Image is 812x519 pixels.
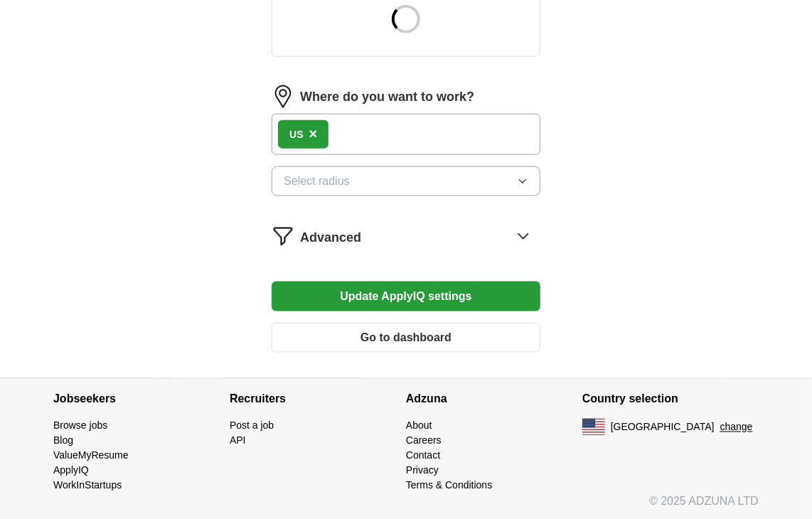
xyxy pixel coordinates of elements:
img: filter [272,225,294,247]
span: [GEOGRAPHIC_DATA] [611,420,715,435]
span: × [309,126,318,141]
a: Privacy [406,465,439,476]
label: Where do you want to work? [300,87,474,107]
a: WorkInStartups [53,480,122,491]
a: Post a job [230,420,274,432]
h4: Country selection [582,379,759,419]
button: Go to dashboard [272,323,540,353]
button: Update ApplyIQ settings [272,282,540,311]
a: Blog [53,435,73,446]
a: About [406,420,432,432]
a: ApplyIQ [53,465,89,476]
a: Browse jobs [53,420,107,432]
button: change [720,420,753,435]
a: ValueMyResume [53,450,129,461]
span: Select radius [284,173,350,190]
a: Terms & Conditions [406,480,492,491]
img: location.png [272,85,294,108]
button: × [309,124,318,145]
span: Advanced [300,228,361,247]
div: US [289,127,303,142]
a: Careers [406,435,442,446]
a: Contact [406,450,440,461]
a: API [230,435,246,446]
img: US flag [582,419,605,436]
button: Select radius [272,166,540,196]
